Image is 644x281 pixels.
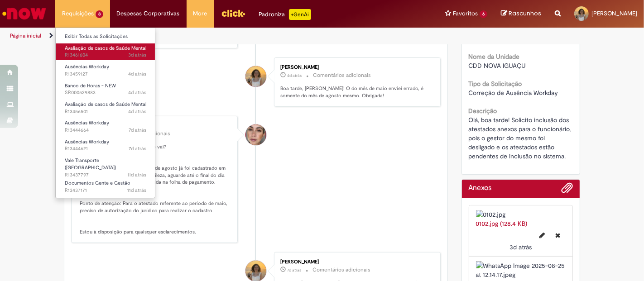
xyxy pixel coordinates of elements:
span: 7d atrás [287,267,301,273]
p: Boa tarde, [PERSON_NAME]! O do mês de maio enviei errado, é somente do mês de agosto mesmo. Obrig... [280,85,431,99]
span: Despesas Corporativas [117,9,180,18]
time: 29/08/2025 10:48:05 [509,243,532,251]
span: R13444621 [65,145,146,152]
time: 28/08/2025 16:05:24 [128,89,146,96]
a: 0102.jpg (128.4 KB) [476,219,528,228]
span: 4d atrás [287,73,302,78]
span: Requisições [62,9,94,18]
a: Aberto R13444664 : Ausências Workday [56,118,155,135]
b: Nome da Unidade [469,52,520,61]
a: Aberto R13461604 : Avaliação de casos de Saúde Mental [56,43,155,60]
span: R13437797 [65,171,146,179]
div: [PERSON_NAME] [280,65,431,70]
b: Tipo da Solicitação [469,80,522,88]
span: 8 [96,10,103,18]
span: Banco de Horas - NEW [65,82,116,89]
span: 4d atrás [128,71,146,77]
button: Editar nome de arquivo 0102.jpg [534,228,550,243]
span: Ausências Workday [65,119,109,126]
img: click_logo_yellow_360x200.png [221,6,245,20]
span: 7d atrás [129,127,146,133]
a: Rascunhos [501,10,541,18]
span: More [193,9,207,18]
small: Comentários adicionais [312,266,370,274]
span: 6 [480,10,487,18]
span: Correção de Ausência Workday [469,89,558,97]
span: Avaliação de casos de Saúde Mental [65,101,146,108]
span: R13456501 [65,108,146,115]
a: Aberto R13437171 : Documentos Gente e Gestão [56,178,155,195]
div: Beatriz Galeno de Lacerda Ribeiro [245,66,266,87]
span: Ausências Workday [65,138,109,145]
p: +GenAi [289,9,311,20]
time: 28/08/2025 16:25:06 [128,71,146,77]
span: SR000529883 [65,89,146,96]
ul: Trilhas de página [7,28,423,44]
div: Padroniza [259,9,311,20]
span: Ausências Workday [65,63,109,70]
span: R13459127 [65,71,146,78]
a: Aberto R13437797 : Vale Transporte (VT) [56,156,155,175]
span: 3d atrás [509,243,532,251]
time: 25/08/2025 14:32:52 [129,145,146,152]
span: 4d atrás [128,89,146,96]
a: Aberto SR000529883 : Banco de Horas - NEW [56,81,155,98]
h2: Anexos [469,184,492,192]
span: Rascunhos [509,9,541,18]
span: Avaliação de casos de Saúde Mental [65,45,146,52]
time: 28/08/2025 16:24:43 [287,73,302,78]
a: Página inicial [10,32,41,39]
button: Adicionar anexos [561,182,573,198]
span: 7d atrás [129,145,146,152]
button: Excluir 0102.jpg [550,228,566,243]
span: Olá, boa tarde! Solicito inclusão dos atestados anexos para o funcionário, pois o gestor do mesmo... [469,116,573,160]
span: 3d atrás [128,52,146,58]
time: 28/08/2025 10:07:11 [128,108,146,115]
a: Aberto R13459127 : Ausências Workday [56,62,155,79]
div: [PERSON_NAME] [280,259,431,265]
img: ServiceNow [1,5,48,23]
span: R13444664 [65,127,146,134]
span: [PERSON_NAME] [591,10,637,17]
small: Comentários adicionais [313,71,371,79]
a: Aberto R13444621 : Ausências Workday [56,137,155,154]
span: R13461604 [65,52,146,59]
div: Ariane Ruiz Amorim [245,124,266,145]
img: WhatsApp Image 2025-08-25 at 12.14.17.jpeg [476,261,566,279]
b: Descrição [469,107,497,115]
span: Vale Transporte ([GEOGRAPHIC_DATA]) [65,157,116,171]
time: 21/08/2025 15:53:38 [127,187,146,194]
img: 0102.jpg [476,210,566,219]
span: R13437171 [65,187,146,194]
span: 4d atrás [128,108,146,115]
ul: Requisições [55,27,155,198]
time: 26/08/2025 08:57:58 [287,267,301,273]
span: 11d atrás [127,187,146,194]
span: Documentos Gente e Gestão [65,180,130,186]
span: Favoritos [453,9,478,18]
time: 21/08/2025 17:29:35 [127,171,146,178]
a: Exibir Todas as Solicitações [56,32,155,42]
time: 29/08/2025 10:45:27 [128,52,146,58]
span: CDD NOVA IGUAÇU [469,62,526,70]
a: Aberto R13456501 : Avaliação de casos de Saúde Mental [56,100,155,116]
span: 11d atrás [127,171,146,178]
